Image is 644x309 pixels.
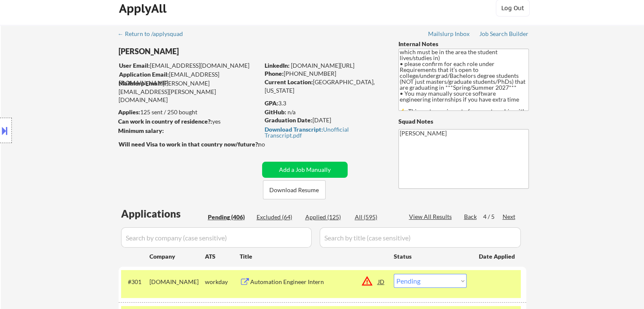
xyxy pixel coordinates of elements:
[263,180,326,199] button: Download Resume
[265,116,384,124] div: [DATE]
[205,278,240,286] div: workday
[119,141,260,148] strong: Will need Visa to work in that country now/future?:
[305,213,348,221] div: Applied (125)
[377,274,386,289] div: JD
[118,31,191,37] div: ← Return to /applysquad
[483,212,503,221] div: 4 / 5
[265,126,382,138] a: Download Transcript:Unofficial Transcript.pdf
[118,108,259,116] div: 125 sent / 250 bought
[265,78,384,94] div: [GEOGRAPHIC_DATA], [US_STATE]
[287,108,296,116] a: n/a
[149,278,205,286] div: [DOMAIN_NAME]
[119,70,259,87] div: [EMAIL_ADDRESS][DOMAIN_NAME]
[265,78,313,86] strong: Current Location:
[265,62,290,69] strong: LinkedIn:
[265,127,382,138] div: Unofficial Transcript.pdf
[119,79,259,104] div: [PERSON_NAME][EMAIL_ADDRESS][PERSON_NAME][DOMAIN_NAME]
[428,31,470,37] div: Mailslurp Inbox
[240,252,386,261] div: Title
[257,213,299,221] div: Excluded (64)
[398,40,529,48] div: Internal Notes
[361,275,373,287] button: warning_amber
[464,212,478,221] div: Back
[479,252,516,261] div: Date Applied
[121,227,312,248] input: Search by company (case sensitive)
[119,61,259,70] div: [EMAIL_ADDRESS][DOMAIN_NAME]
[119,46,293,57] div: [PERSON_NAME]
[250,278,378,286] div: Automation Engineer Intern
[208,213,250,221] div: Pending (406)
[118,118,212,125] strong: Can work in country of residence?:
[265,99,278,107] strong: GPA:
[265,69,384,78] div: [PHONE_NUMBER]
[398,117,529,126] div: Squad Notes
[265,108,286,116] strong: GitHub:
[149,252,205,261] div: Company
[291,62,354,69] a: [DOMAIN_NAME][URL]
[479,30,529,39] a: Job Search Builder
[409,212,454,221] div: View All Results
[118,30,191,39] a: ← Return to /applysquad
[265,116,312,124] strong: Graduation Date:
[205,252,240,261] div: ATS
[262,162,348,178] button: Add a Job Manually
[128,278,143,286] div: #301
[265,70,284,77] strong: Phone:
[258,140,282,149] div: no
[320,227,521,248] input: Search by title (case sensitive)
[118,117,257,126] div: yes
[119,1,169,16] div: ApplyAll
[355,213,397,221] div: All (595)
[121,209,205,219] div: Applications
[503,212,516,221] div: Next
[265,126,323,133] strong: Download Transcript:
[265,99,386,108] div: 3.3
[479,31,529,37] div: Job Search Builder
[428,30,470,39] a: Mailslurp Inbox
[394,248,467,264] div: Status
